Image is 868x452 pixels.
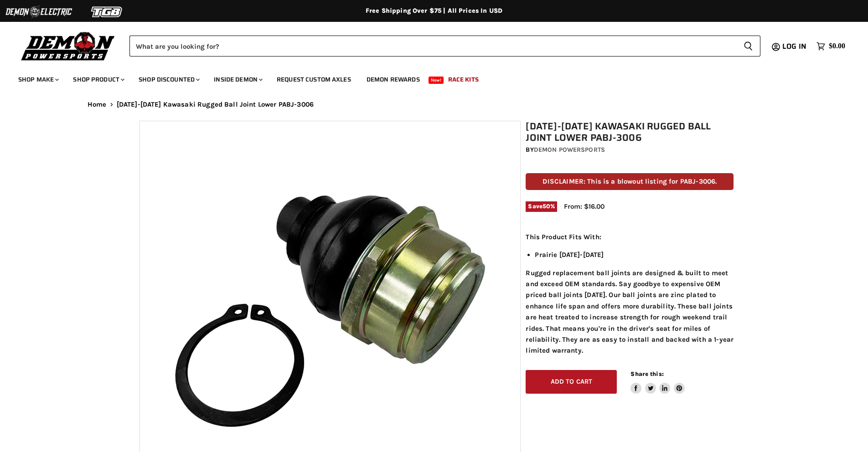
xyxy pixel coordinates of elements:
button: Search [736,36,760,56]
a: Demon Powersports [534,146,605,154]
li: Prairie [DATE]-[DATE] [535,249,734,260]
button: Add to cart [526,370,617,394]
span: Log in [782,41,806,52]
a: Request Custom Axles [270,70,358,89]
a: $0.00 [812,40,850,53]
div: by [526,145,734,155]
nav: Breadcrumbs [69,101,799,108]
input: Search [129,36,736,56]
span: 50 [542,203,550,210]
a: Demon Rewards [360,70,427,89]
span: New! [429,77,444,84]
span: Save % [526,201,557,211]
a: Shop Product [66,70,130,89]
p: DISCLAIMER: This is a blowout listing for PABJ-3006. [526,173,734,190]
img: Demon Electric Logo 2 [5,3,73,21]
form: Product [129,36,760,56]
a: Shop Make [11,70,64,89]
a: Race Kits [441,70,486,89]
h1: [DATE]-[DATE] Kawasaki Rugged Ball Joint Lower PABJ-3006 [526,121,734,144]
span: [DATE]-[DATE] Kawasaki Rugged Ball Joint Lower PABJ-3006 [117,101,314,108]
span: $0.00 [829,42,845,51]
img: TGB Logo 2 [73,3,141,21]
a: Inside Demon [207,70,268,89]
p: This Product Fits With: [526,231,734,242]
span: Add to cart [551,378,593,385]
img: Demon Powersports [18,30,118,62]
a: Home [88,101,107,108]
aside: Share this: [630,370,685,394]
div: Free Shipping Over $75 | All Prices In USD [69,7,799,15]
div: Rugged replacement ball joints are designed & built to meet and exceed OEM standards. Say goodbye... [526,231,734,356]
a: Shop Discounted [132,70,205,89]
ul: Main menu [11,67,843,89]
span: From: $16.00 [564,202,604,211]
span: Share this: [630,370,663,377]
a: Log in [778,42,812,51]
